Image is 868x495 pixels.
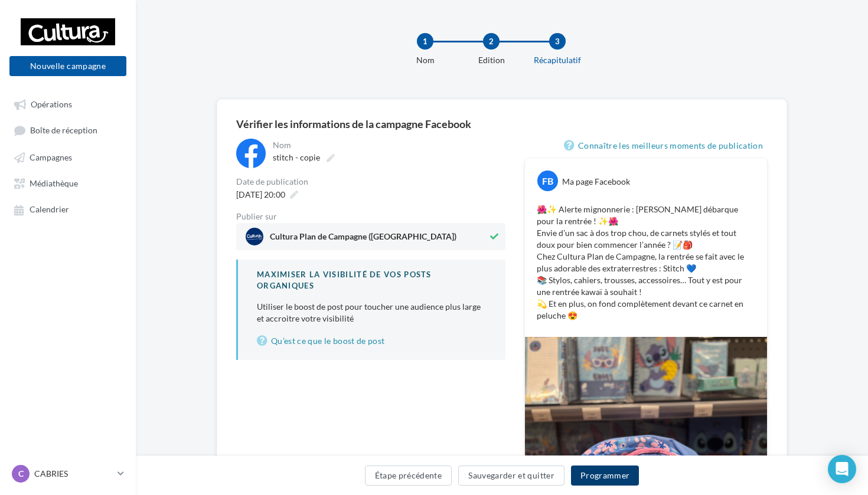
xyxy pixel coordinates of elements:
[257,301,487,324] p: Utiliser le boost de post pour toucher une audience plus large et accroitre votre visibilité
[34,468,113,480] p: CABRIES
[236,189,285,199] span: [DATE] 20:00
[537,171,558,191] div: FB
[417,33,433,50] div: 1
[9,463,126,485] a: C CABRIES
[236,119,768,129] div: Vérifier les informations de la campagne Facebook
[520,54,595,66] div: Récapitulatif
[273,141,503,149] div: Nom
[387,54,463,66] div: Nom
[30,126,97,136] span: Boîte de réception
[7,93,129,114] a: Opérations
[458,466,564,486] button: Sauvegarder et quitter
[7,146,129,168] a: Campagnes
[257,269,487,291] div: Maximiser la visibilité de vos posts organiques
[18,468,24,480] span: C
[483,33,500,50] div: 2
[270,232,456,245] span: Cultura Plan de Campagne ([GEOGRAPHIC_DATA])
[7,119,129,141] a: Boîte de réception
[549,33,566,50] div: 3
[31,99,72,109] span: Opérations
[571,466,639,486] button: Programmer
[7,198,129,219] a: Calendrier
[273,152,320,162] span: stitch - copie
[365,466,452,486] button: Étape précédente
[30,205,69,215] span: Calendrier
[562,176,630,188] div: Ma page Facebook
[564,139,768,153] a: Connaître les meilleurs moments de publication
[30,178,78,188] span: Médiathèque
[537,204,755,322] p: 🌺✨ Alerte mignonnerie : [PERSON_NAME] débarque pour la rentrée ! ✨🌺 Envie d’un sac à dos trop cho...
[9,56,126,76] button: Nouvelle campagne
[7,172,129,194] a: Médiathèque
[236,212,505,221] div: Publier sur
[828,455,856,483] div: Open Intercom Messenger
[453,54,529,66] div: Edition
[236,178,505,186] div: Date de publication
[257,334,487,348] a: Qu’est ce que le boost de post
[30,152,72,162] span: Campagnes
